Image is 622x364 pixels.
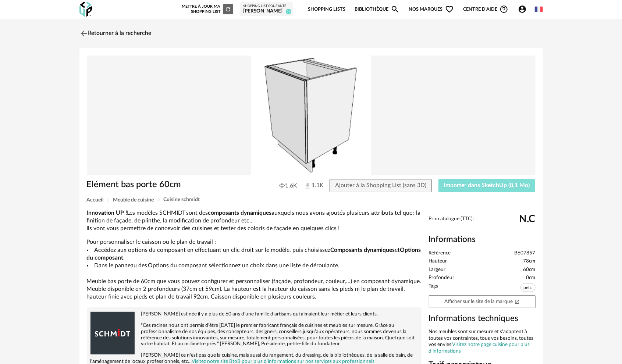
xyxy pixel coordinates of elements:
[180,4,233,14] div: Mettre à jour ma Shopping List
[518,5,530,14] span: Account Circle icon
[429,258,447,265] span: Hauteur
[429,313,536,324] h3: Informations techniques
[87,210,127,216] b: Innovation UP !
[87,247,421,261] b: Options du composant
[87,246,422,262] li: Accédez aux options du composant en effectuant un clic droit sur le modèle, puis choisissez et .
[208,210,272,216] b: composants dynamiques
[113,197,154,203] span: Meuble de cuisine
[164,197,200,202] span: Cuisine schmidt
[463,5,508,14] span: Centre d'aideHelp Circle Outline icon
[304,182,312,190] img: Téléchargements
[279,182,297,189] span: 1.6K
[523,258,536,265] span: 78cm
[335,182,426,188] span: Ajouter à la Shopping List (sans 3D)
[519,216,536,222] span: N.C
[520,283,536,292] span: pefc
[79,29,88,38] img: svg+xml;base64,PHN2ZyB3aWR0aD0iMjQiIGhlaWdodD0iMjQiIHZpZXdCb3g9IjAgMCAyNCAyNCIgZmlsbD0ibm9uZSIgeG...
[438,179,536,192] button: Importer dans SketchUp (8,1 Mo)
[243,8,290,15] div: [PERSON_NAME]
[225,7,231,11] span: Refresh icon
[79,25,152,42] a: Retourner à la recherche
[90,322,418,347] p: "Ces racines nous ont permis d’être [DATE] le premier fabricant français de cuisines et meubles s...
[429,216,536,229] div: Prix catalogue (TTC):
[90,311,135,355] img: brand logo
[429,234,536,245] h2: Informations
[444,182,530,188] span: Importer dans SketchUp (8,1 Mo)
[429,250,451,257] span: Référence
[518,5,527,14] span: Account Circle icon
[87,179,270,190] h1: Elément bas porte 60cm
[87,209,422,233] p: Les modèles SCHMIDT sont des auxquels nous avons ajoutés plusieurs attributs tel que : la finitio...
[79,2,92,17] img: OXP
[87,56,536,176] img: Product pack shot
[192,359,375,364] a: Visitez notre site BtoB pour plus d'informations sur nos services aux professionnels
[535,5,543,13] img: fr
[90,311,418,317] p: [PERSON_NAME] est née il y a plus de 60 ans d’une famille d’artisans qui aimaient leur métier et ...
[243,4,290,8] div: Shopping List courante
[515,250,536,257] span: B607857
[500,5,508,14] span: Help Circle Outline icon
[355,1,399,18] a: BibliothèqueMagnify icon
[243,4,290,15] a: Shopping List courante [PERSON_NAME] 26
[304,182,316,190] span: 1.1K
[429,329,536,354] div: Nos meubles sont sur mesure et s'adaptent à toutes vos contraintes, tous vos besoins, toutes vos ...
[286,9,291,14] span: 26
[87,197,104,203] span: Accueil
[429,283,438,294] span: Tags
[308,1,345,18] a: Shopping Lists
[515,299,520,304] span: Open In New icon
[445,5,454,14] span: Heart Outline icon
[429,295,536,308] a: Afficher sur le site de la marqueOpen In New icon
[87,197,536,203] div: Breadcrumb
[409,1,454,18] span: Nos marques
[87,209,422,301] div: Pour personnaliser le caisson ou le plan de travail : Meuble bas porte de 60cm que vous pouvez co...
[87,262,422,270] li: Dans le panneau des Options du composant sélectionnez un choix dans une liste de déroulante.
[330,179,432,192] button: Ajouter à la Shopping List (sans 3D)
[523,267,536,273] span: 60cm
[429,342,530,354] a: Visitez notre page cuisine pour plus d'informations
[391,5,399,14] span: Magnify icon
[429,267,446,273] span: Largeur
[429,275,455,281] span: Profondeur
[330,247,395,253] b: Composants dynamiques
[526,275,536,281] span: 0cm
